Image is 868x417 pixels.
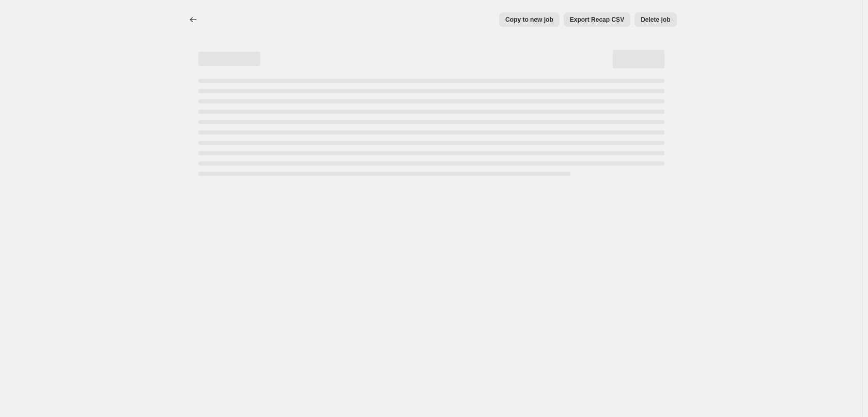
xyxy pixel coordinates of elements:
[499,12,560,27] button: Copy to new job
[186,12,200,27] button: Price change jobs
[634,12,676,27] button: Delete job
[186,39,677,180] div: Page loading
[570,16,624,24] span: Export Recap CSV
[641,16,670,24] span: Delete job
[564,12,630,27] button: Export Recap CSV
[505,16,553,24] span: Copy to new job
